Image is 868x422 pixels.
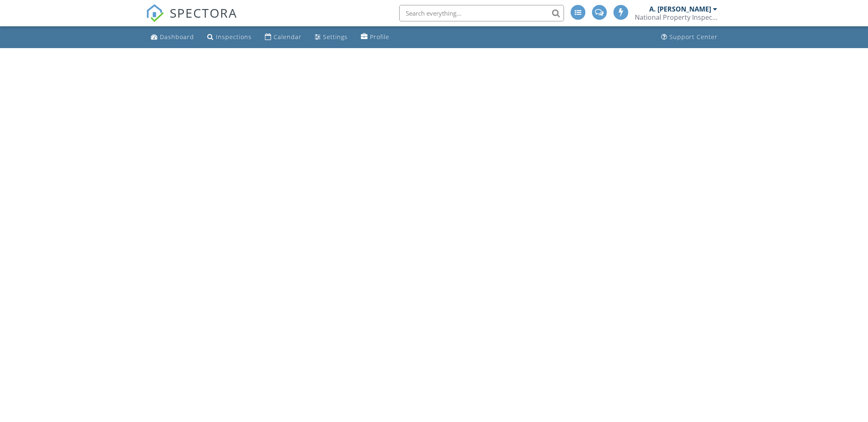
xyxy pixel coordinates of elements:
a: SPECTORA [146,11,237,28]
div: Settings [323,33,348,41]
div: A. [PERSON_NAME] [649,5,711,13]
div: Dashboard [160,33,194,41]
a: Dashboard [147,30,197,45]
input: Search everything... [399,5,564,21]
a: Settings [311,30,351,45]
div: Support Center [669,33,718,41]
img: The Best Home Inspection Software - Spectora [146,4,164,22]
a: Calendar [262,30,305,45]
a: Profile [358,30,393,45]
div: Inspections [216,33,252,41]
span: SPECTORA [170,4,237,21]
div: Calendar [274,33,302,41]
a: Inspections [204,30,255,45]
div: National Property Inspections [635,13,717,21]
div: Profile [370,33,389,41]
a: Support Center [658,30,721,45]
